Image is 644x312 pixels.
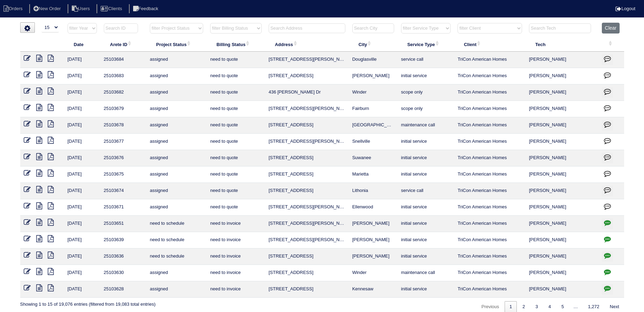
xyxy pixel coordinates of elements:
[526,117,598,134] td: [PERSON_NAME]
[265,117,349,134] td: [STREET_ADDRESS]
[146,134,207,150] td: assigned
[454,166,526,183] td: TriCon American Homes
[265,68,349,84] td: [STREET_ADDRESS]
[454,199,526,216] td: TriCon American Homes
[398,199,454,216] td: initial service
[64,216,100,232] td: [DATE]
[100,150,146,166] td: 25103676
[265,183,349,199] td: [STREET_ADDRESS]
[146,265,207,281] td: assigned
[526,216,598,232] td: [PERSON_NAME]
[207,232,265,248] td: need to invoice
[29,4,66,14] li: New Order
[265,52,349,68] td: [STREET_ADDRESS][PERSON_NAME]
[265,101,349,117] td: [STREET_ADDRESS][PERSON_NAME]
[64,199,100,216] td: [DATE]
[207,216,265,232] td: need to invoice
[265,199,349,216] td: [STREET_ADDRESS][PERSON_NAME]
[526,150,598,166] td: [PERSON_NAME]
[398,52,454,68] td: service call
[349,216,398,232] td: [PERSON_NAME]
[349,68,398,84] td: [PERSON_NAME]
[526,68,598,84] td: [PERSON_NAME]
[398,84,454,101] td: scope only
[398,232,454,248] td: initial service
[64,183,100,199] td: [DATE]
[64,52,100,68] td: [DATE]
[146,166,207,183] td: assigned
[526,281,598,298] td: [PERSON_NAME]
[207,183,265,199] td: need to quote
[207,166,265,183] td: need to quote
[454,216,526,232] td: TriCon American Homes
[20,298,156,307] div: Showing 1 to 15 of 19,076 entries (filtered from 19,083 total entries)
[207,68,265,84] td: need to quote
[454,150,526,166] td: TriCon American Homes
[398,216,454,232] td: initial service
[64,37,100,52] th: Date
[454,84,526,101] td: TriCon American Homes
[526,183,598,199] td: [PERSON_NAME]
[29,6,66,11] a: New Order
[349,281,398,298] td: Kennesaw
[100,248,146,265] td: 25103636
[398,166,454,183] td: initial service
[349,101,398,117] td: Fairburn
[526,199,598,216] td: [PERSON_NAME]
[64,248,100,265] td: [DATE]
[349,52,398,68] td: Douglasville
[64,134,100,150] td: [DATE]
[265,265,349,281] td: [STREET_ADDRESS]
[100,84,146,101] td: 25103682
[529,23,591,33] input: Search Tech
[265,134,349,150] td: [STREET_ADDRESS][PERSON_NAME][PERSON_NAME]
[64,232,100,248] td: [DATE]
[526,134,598,150] td: [PERSON_NAME]
[265,248,349,265] td: [STREET_ADDRESS]
[64,281,100,298] td: [DATE]
[100,117,146,134] td: 25103678
[64,150,100,166] td: [DATE]
[454,281,526,298] td: TriCon American Homes
[398,265,454,281] td: maintenance call
[349,232,398,248] td: [PERSON_NAME]
[64,101,100,117] td: [DATE]
[207,134,265,150] td: need to quote
[526,265,598,281] td: [PERSON_NAME]
[602,23,620,34] button: Clear
[349,84,398,101] td: Winder
[349,37,398,52] th: City: activate to sort column ascending
[349,265,398,281] td: Winder
[146,150,207,166] td: assigned
[100,232,146,248] td: 25103639
[146,281,207,298] td: assigned
[398,150,454,166] td: initial service
[100,52,146,68] td: 25103684
[398,101,454,117] td: scope only
[349,117,398,134] td: [GEOGRAPHIC_DATA]
[100,166,146,183] td: 25103675
[454,232,526,248] td: TriCon American Homes
[526,248,598,265] td: [PERSON_NAME]
[265,150,349,166] td: [STREET_ADDRESS]
[100,281,146,298] td: 25103628
[526,232,598,248] td: [PERSON_NAME]
[349,134,398,150] td: Snellville
[265,84,349,101] td: 436 [PERSON_NAME] Dr
[454,37,526,52] th: Client: activate to sort column ascending
[615,6,635,11] a: Logout
[100,37,146,52] th: Arete ID: activate to sort column ascending
[100,216,146,232] td: 25103651
[100,265,146,281] td: 25103630
[526,84,598,101] td: [PERSON_NAME]
[349,199,398,216] td: Ellenwood
[454,183,526,199] td: TriCon American Homes
[207,84,265,101] td: need to quote
[207,281,265,298] td: need to invoice
[146,232,207,248] td: need to schedule
[146,101,207,117] td: assigned
[349,248,398,265] td: [PERSON_NAME]
[146,183,207,199] td: assigned
[349,150,398,166] td: Suwanee
[146,52,207,68] td: assigned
